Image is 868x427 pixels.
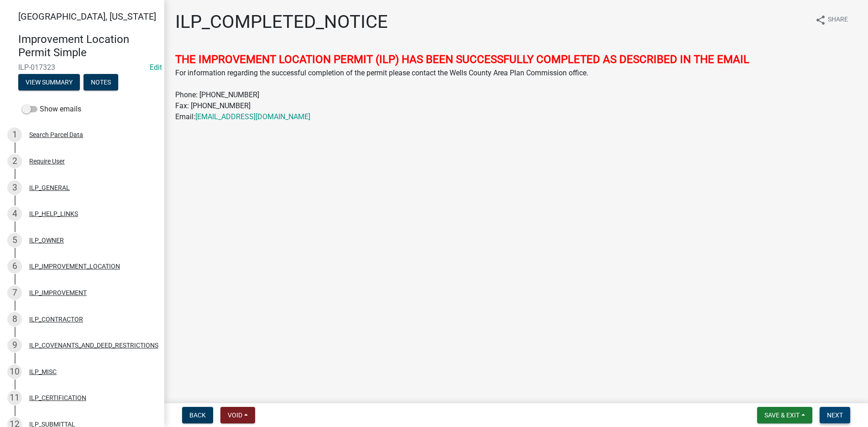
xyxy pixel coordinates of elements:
[18,79,80,86] wm-modal-confirm: Summary
[175,53,749,66] font: THE IMPROVEMENT LOCATION PERMIT (ILP) HAS BEEN SUCCESSFULLY COMPLETED AS DESCRIBED IN THE EMAIL
[175,51,857,122] div: For information regarding the successful completion of the permit please contact the Wells County...
[18,63,146,72] span: ILP-017323
[7,127,22,142] div: 1
[7,259,22,274] div: 6
[808,11,855,29] button: shareShare
[7,338,22,353] div: 9
[18,33,157,59] h4: Improvement Location Permit Simple
[29,369,57,375] div: ILP_MISC
[175,11,388,33] h1: ILP_COMPLETED_NOTICE
[7,285,22,300] div: 7
[150,63,162,72] wm-modal-confirm: Edit Application Number
[7,233,22,248] div: 5
[22,104,81,115] label: Show emails
[228,411,242,419] span: Void
[828,15,848,26] span: Share
[29,290,87,296] div: ILP_IMPROVEMENT
[7,312,22,327] div: 8
[84,79,118,86] wm-modal-confirm: Notes
[815,15,826,26] i: share
[29,211,78,217] div: ILP_HELP_LINKS
[29,395,86,401] div: ILP_CERTIFICATION
[29,342,158,348] div: ILP_COVENANTS_AND_DEED_RESTRICTIONS
[7,154,22,169] div: 2
[220,407,255,423] button: Void
[195,112,310,121] a: [EMAIL_ADDRESS][DOMAIN_NAME]
[29,185,70,191] div: ILP_GENERAL
[18,74,80,90] button: View Summary
[7,180,22,195] div: 3
[29,316,83,322] div: ILP_CONTRACTOR
[150,63,162,72] a: Edit
[764,411,800,419] span: Save & Exit
[7,364,22,379] div: 10
[18,11,156,22] span: [GEOGRAPHIC_DATA], [US_STATE]
[182,407,213,423] button: Back
[7,206,22,221] div: 4
[29,132,83,138] div: Search Parcel Data
[84,74,118,90] button: Notes
[7,390,22,405] div: 11
[827,411,843,419] span: Next
[29,158,65,164] div: Require User
[757,407,812,423] button: Save & Exit
[189,411,206,419] span: Back
[820,407,850,423] button: Next
[29,237,64,243] div: ILP_OWNER
[29,263,120,269] div: ILP_IMPROVEMENT_LOCATION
